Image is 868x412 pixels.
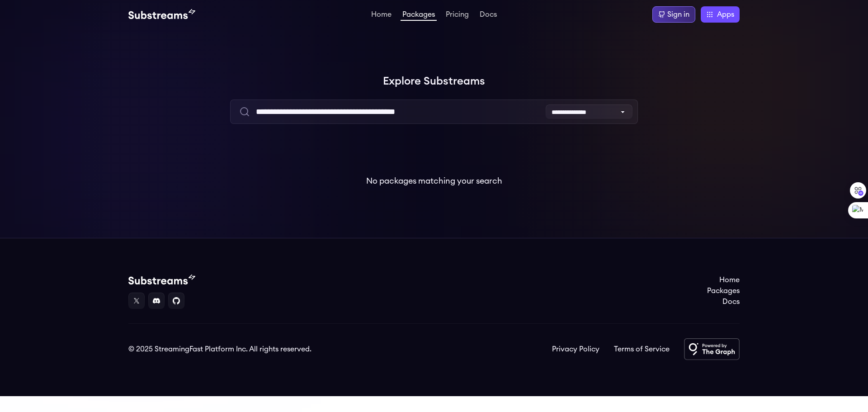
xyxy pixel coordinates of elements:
[717,9,734,20] span: Apps
[652,6,695,23] a: Sign in
[614,344,670,355] a: Terms of Service
[128,9,195,20] img: Substream's logo
[667,9,689,20] div: Sign in
[128,72,740,90] h1: Explore Substreams
[444,11,471,20] a: Pricing
[552,344,599,355] a: Privacy Policy
[707,296,740,307] a: Docs
[128,275,195,285] img: Substream's logo
[684,338,740,360] img: Powered by The Graph
[707,285,740,296] a: Packages
[369,11,393,20] a: Home
[366,175,502,187] p: No packages matching your search
[401,11,437,21] a: Packages
[707,275,740,285] a: Home
[478,11,499,20] a: Docs
[128,344,311,355] div: © 2025 StreamingFast Platform Inc. All rights reserved.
